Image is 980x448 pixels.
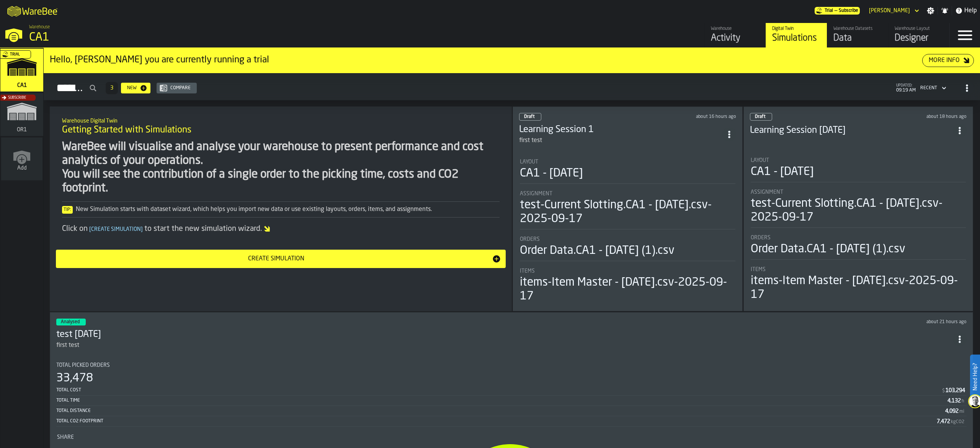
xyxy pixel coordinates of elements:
section: card-SimulationDashboardCard-draft [519,151,736,305]
div: Total CO2 Footprint [56,419,937,424]
div: ItemListCard-DashboardItemContainer [743,106,973,311]
span: Trial [10,52,20,57]
h2: Sub Title [62,116,500,124]
section: card-SimulationDashboardCard-draft [750,150,967,303]
div: Title [57,434,966,440]
span: 09:19 AM [896,88,916,93]
div: Order Data.CA1 - [DATE] (1).csv [520,244,675,258]
div: Simulations [772,32,821,44]
span: $ [942,388,945,394]
div: Designer [895,32,943,44]
span: Create Simulation [88,227,144,232]
div: Title [751,267,966,273]
div: Title [520,236,735,242]
h3: test [DATE] [56,329,953,341]
span: Draft [755,114,766,119]
a: link-to-/wh/i/76e2a128-1b54-4d66-80d4-05ae4c277723/feed/ [704,23,766,47]
button: button-Create Simulation [56,250,506,268]
label: button-toggle-Settings [924,7,938,15]
span: Subscribe [839,8,858,13]
div: status-0 2 [519,113,541,121]
span: Layout [751,157,769,164]
span: ] [141,227,143,232]
div: New [124,85,140,91]
div: New Simulation starts with dataset wizard, which helps you import new data or use existing layout... [62,205,500,214]
span: Analysed [61,320,80,324]
div: DropdownMenuValue-Jasmine Lim [866,6,921,15]
div: title-Getting Started with Simulations [56,113,506,140]
span: Tip: [62,206,73,214]
span: h [962,399,964,404]
div: stat-Layout [520,159,735,184]
div: Title [751,235,966,241]
div: Hello, [PERSON_NAME] you are currently running a trial [50,54,922,66]
div: Updated: 9/24/2025, 3:44:07 PM Created: 9/24/2025, 3:08:43 PM [870,114,967,119]
span: Orders [520,236,540,242]
span: [ [89,227,91,232]
div: test-Current Slotting.CA1 - [DATE].csv-2025-09-17 [520,198,735,226]
div: ItemListCard- [50,106,512,311]
div: Warehouse Datasets [833,26,882,31]
div: Click on to start the new simulation wizard. [62,224,500,234]
label: button-toggle-Menu [950,23,980,47]
div: stat-Items [751,267,966,302]
span: Total Picked Orders [56,362,110,368]
div: Title [56,362,967,368]
div: Title [520,268,735,274]
div: status-0 2 [750,113,772,121]
a: link-to-/wh/i/76e2a128-1b54-4d66-80d4-05ae4c277723/designer [888,23,949,47]
div: stat-Assignment [520,191,735,229]
label: Need Help? [971,355,979,398]
span: Share [57,434,74,440]
span: kgCO2 [951,419,964,425]
div: Title [751,157,966,164]
span: 3 [110,85,113,91]
div: test 2025-09-16 [56,329,953,341]
div: Compare [167,85,194,91]
span: — [835,8,837,13]
a: link-to-/wh/i/02d92962-0f11-4133-9763-7cb092bceeef/simulations [0,93,43,137]
div: DropdownMenuValue-Jasmine Lim [869,8,910,14]
div: stat-Assignment [751,189,966,228]
div: Stat Value [946,388,965,394]
div: Title [520,159,735,165]
span: Assignment [751,189,783,195]
div: status-3 2 [56,319,86,325]
div: ItemListCard- [44,48,980,73]
div: More Info [926,56,963,65]
span: Draft [524,114,535,119]
div: Stat Value [947,398,961,404]
div: WareBee will visualise and analyse your warehouse to present performance and cost analytics of yo... [62,140,500,195]
div: Activity [711,32,759,44]
span: Assignment [520,191,552,197]
label: button-toggle-Notifications [938,7,952,15]
div: first test [519,136,542,145]
div: ButtonLoadMore-Load More-Prev-First-Last [103,82,121,94]
button: button-New [121,83,150,93]
a: link-to-/wh/i/76e2a128-1b54-4d66-80d4-05ae4c277723/pricing/ [815,7,860,15]
span: Help [964,6,977,15]
div: stat-Orders [520,236,735,261]
div: first test [519,136,722,145]
a: link-to-/wh/i/76e2a128-1b54-4d66-80d4-05ae4c277723/data [827,23,888,47]
div: Warehouse Layout [895,26,943,31]
div: Create Simulation [60,254,492,263]
span: Trial [825,8,833,13]
h2: button-Simulations [44,73,980,100]
div: items-Item Master - [DATE].csv-2025-09-17 [520,276,735,303]
div: Learning Session 09/24/25 [750,124,953,137]
div: Title [520,191,735,197]
a: link-to-/wh/i/76e2a128-1b54-4d66-80d4-05ae4c277723/simulations [0,49,43,93]
a: link-to-/wh/new [1,137,42,182]
span: Orders [751,235,771,241]
div: Stat Value [937,419,950,425]
div: CA1 - [DATE] [520,167,583,180]
div: Order Data.CA1 - [DATE] (1).csv [751,242,905,256]
div: Title [751,189,966,195]
div: DropdownMenuValue-4 [917,83,948,93]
